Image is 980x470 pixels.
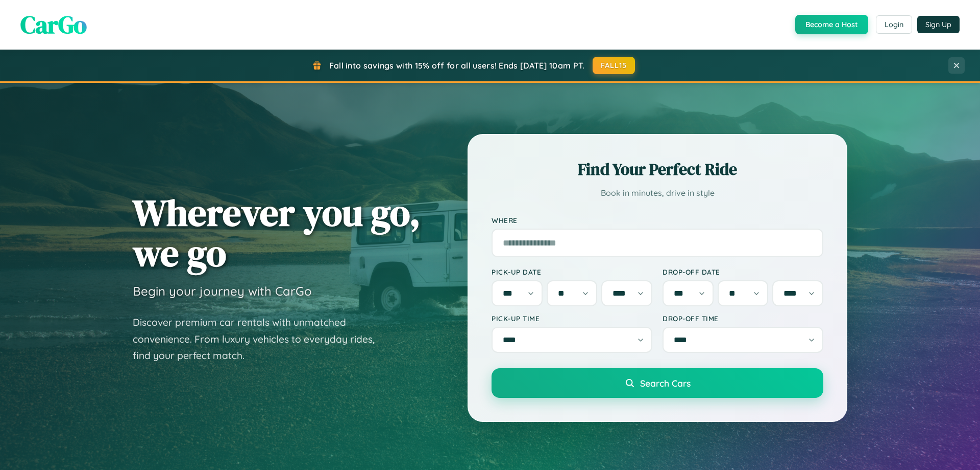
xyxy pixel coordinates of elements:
p: Discover premium car rentals with unmatched convenience. From luxury vehicles to everyday rides, ... [133,314,388,364]
button: Sign Up [917,16,960,33]
button: Search Cars [492,368,823,398]
p: Book in minutes, drive in style [492,186,823,200]
h3: Begin your journey with CarGo [133,283,312,299]
span: Search Cars [640,377,691,389]
button: Become a Host [795,15,868,34]
label: Drop-off Time [663,314,823,323]
button: Login [876,15,912,34]
h1: Wherever you go, we go [133,192,421,273]
label: Pick-up Time [492,314,652,323]
button: FALL15 [593,57,635,74]
span: Fall into savings with 15% off for all users! Ends [DATE] 10am PT. [329,60,585,71]
label: Where [492,216,823,225]
h2: Find Your Perfect Ride [492,158,823,181]
span: CarGo [20,8,87,41]
label: Pick-up Date [492,267,652,276]
label: Drop-off Date [663,267,823,276]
